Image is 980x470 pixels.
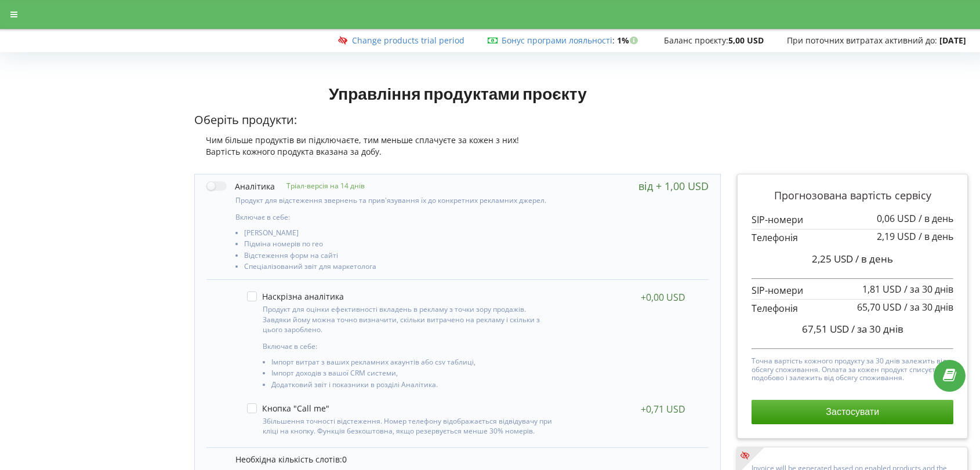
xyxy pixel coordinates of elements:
li: Спеціалізований звіт для маркетолога [244,263,558,274]
span: 2,25 USD [812,252,853,265]
a: Change products trial period [352,35,464,46]
span: / за 30 днів [904,301,953,314]
h1: Управління продуктами проєкту [194,83,721,104]
a: Бонус програми лояльності [502,35,612,46]
span: 67,51 USD [802,322,849,336]
span: 65,70 USD [857,301,902,314]
span: 0,06 USD [877,212,916,225]
div: Чим більше продуктів ви підключаєте, тим меньше сплачуєте за кожен з них! [194,134,721,146]
button: Застосувати [752,400,953,424]
div: +0,71 USD [641,403,685,415]
span: / за 30 днів [851,322,903,336]
p: SIP-номери [752,213,953,227]
p: Продукт для оцінки ефективності вкладень в рекламу з точки зору продажів. Завдяки йому можна точн... [263,304,554,334]
label: Кнопка "Call me" [247,403,329,413]
p: Продукт для відстеження звернень та прив'язування їх до конкретних рекламних джерел. [235,195,558,205]
strong: 1% [617,35,641,46]
span: / в день [919,212,953,225]
li: Додатковий звіт і показники в розділі Аналітика. [271,381,554,392]
span: / в день [855,252,893,265]
span: : [502,35,615,46]
div: від + 1,00 USD [638,180,709,192]
strong: 5,00 USD [728,35,764,46]
li: [PERSON_NAME] [244,229,558,240]
strong: [DATE] [939,35,966,46]
span: 1,81 USD [862,283,902,296]
p: Включає в себе: [235,212,558,222]
li: Підміна номерів по гео [244,240,558,251]
div: Вартість кожного продукта вказана за добу. [194,146,721,158]
p: Телефонія [752,302,953,315]
p: Прогнозована вартість сервісу [752,188,953,203]
p: Телефонія [752,231,953,245]
div: +0,00 USD [641,292,685,303]
p: Точна вартість кожного продукту за 30 днів залежить від обсягу споживання. Оплата за кожен продук... [752,354,953,382]
span: 0 [342,454,347,465]
span: При поточних витратах активний до: [787,35,937,46]
span: / за 30 днів [904,283,953,296]
li: Відстеження форм на сайті [244,252,558,263]
p: SIP-номери [752,284,953,297]
label: Наскрізна аналітика [247,292,344,301]
p: Включає в себе: [263,341,554,351]
p: Оберіть продукти: [194,112,721,129]
span: Баланс проєкту: [664,35,728,46]
span: 2,19 USD [877,230,916,243]
p: Збільшення точності відстеження. Номер телефону відображається відвідувачу при кліці на кнопку. Ф... [263,416,554,436]
label: Аналітика [206,180,275,192]
li: Імпорт витрат з ваших рекламних акаунтів або csv таблиці, [271,358,554,369]
span: / в день [919,230,953,243]
li: Імпорт доходів з вашої CRM системи, [271,369,554,380]
p: Тріал-версія на 14 днів [275,181,365,191]
p: Необхідна кількість слотів: [235,454,697,465]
